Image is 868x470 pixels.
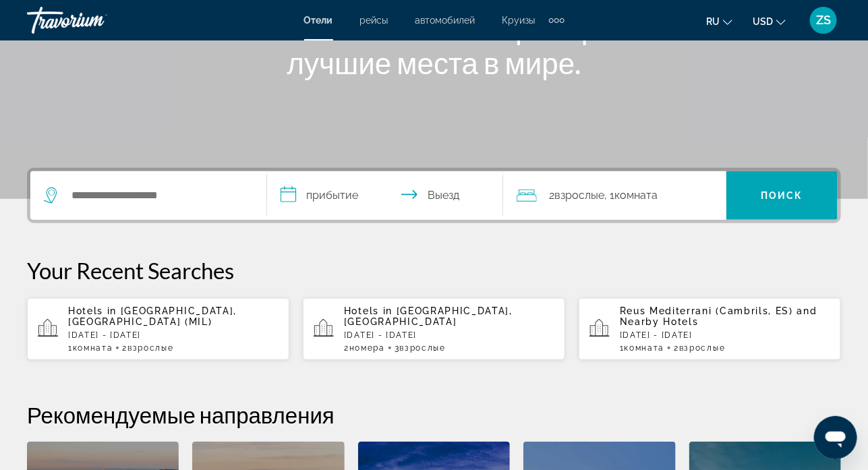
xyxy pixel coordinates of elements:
a: Travorium [27,3,162,38]
span: номера [349,343,385,353]
button: Hotels in [GEOGRAPHIC_DATA], [GEOGRAPHIC_DATA][DATE] - [DATE]2номера3Взрослые [303,297,565,361]
span: 1 [68,343,113,353]
span: Взрослые [127,343,173,353]
button: Change language [706,11,732,31]
button: Search [726,171,838,220]
button: Change currency [753,11,786,31]
p: [DATE] - [DATE] [344,330,554,340]
a: рейсы [360,15,388,26]
a: Круизы [502,15,536,26]
iframe: Кнопка запуска окна обмена сообщениями [814,416,857,459]
span: [GEOGRAPHIC_DATA], [GEOGRAPHIC_DATA] (MIL) [68,305,237,327]
span: Поиск [761,190,803,201]
span: Комната [614,189,658,202]
span: Взрослые [554,189,604,202]
button: Travelers: 2 adults, 0 children [503,171,726,220]
h2: Рекомендуемые направления [27,401,841,428]
span: Взрослые [399,343,445,353]
span: USD [753,16,773,27]
button: Extra navigation items [549,9,565,31]
span: 2 [122,343,173,353]
span: Hotels in [68,305,117,316]
button: Select check in and out date [267,171,504,220]
div: Search widget [30,171,838,220]
span: 2 [344,343,385,353]
span: Комната [625,343,665,353]
span: Hotels in [344,305,393,316]
p: [DATE] - [DATE] [68,330,279,340]
button: User Menu [806,6,841,34]
span: [GEOGRAPHIC_DATA], [GEOGRAPHIC_DATA] [344,305,513,327]
span: ZS [816,13,831,27]
a: Отели [304,15,333,26]
span: Reus Mediterrani (Cambrils, ES) [620,305,793,316]
a: автомобилей [415,15,475,26]
span: and Nearby Hotels [620,305,817,327]
span: 1 [620,343,664,353]
span: Комната [73,343,113,353]
span: 2 [549,186,604,205]
input: Search hotel destination [70,185,246,206]
span: , 1 [604,186,658,205]
h1: Помочь вам найти и забронировать лучшие места в мире. [181,10,687,80]
span: ru [706,16,720,27]
p: [DATE] - [DATE] [620,330,830,340]
span: 2 [674,343,725,353]
button: Hotels in [GEOGRAPHIC_DATA], [GEOGRAPHIC_DATA] (MIL)[DATE] - [DATE]1Комната2Взрослые [27,297,289,361]
span: 3 [395,343,446,353]
span: Взрослые [679,343,725,353]
p: Your Recent Searches [27,257,841,284]
button: Reus Mediterrani (Cambrils, ES) and Nearby Hotels[DATE] - [DATE]1Комната2Взрослые [579,297,841,361]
